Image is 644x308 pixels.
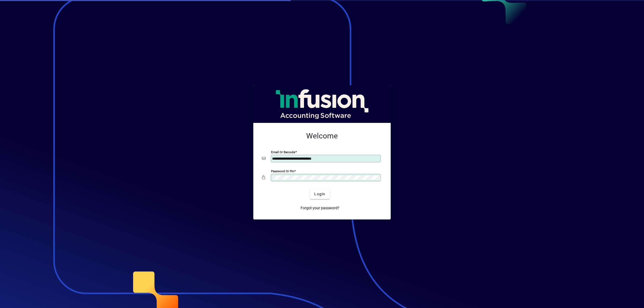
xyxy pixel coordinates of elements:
span: Login [314,191,325,197]
mat-label: Password or Pin [271,169,294,173]
mat-label: Email or Barcode [271,150,295,154]
button: Login [310,189,330,199]
h2: Welcome [262,131,382,141]
span: Forgot your password? [301,205,339,211]
a: Forgot your password? [298,203,342,213]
